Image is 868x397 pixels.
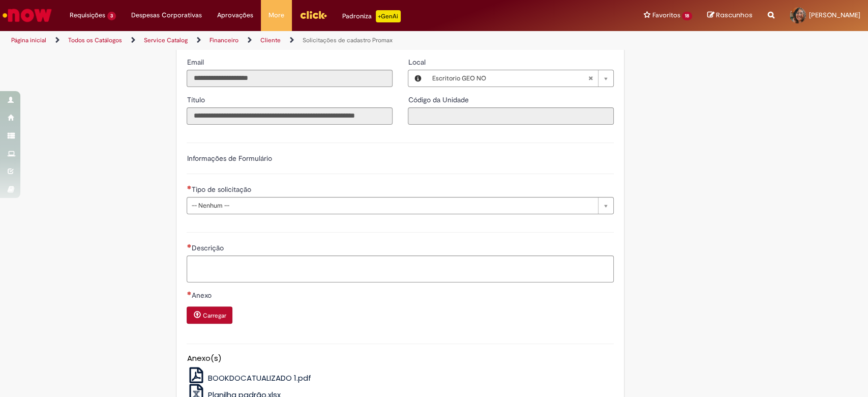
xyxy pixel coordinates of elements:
[260,36,281,44] a: Cliente
[187,373,311,383] a: BOOKDOCATUALIZADO 1.pdf
[187,95,206,105] label: Somente leitura - Título
[187,107,393,125] input: Título
[427,70,613,87] a: Escritorio GEO NOLimpar campo Local
[300,7,327,22] img: click_logo_yellow_360x200.png
[191,185,253,194] span: Tipo de solicitação
[583,70,598,87] abbr: Limpar campo Local
[652,10,680,20] span: Favoritos
[342,10,401,22] div: Padroniza
[432,70,588,87] span: Escritorio GEO NO
[191,243,225,252] span: Descrição
[187,306,232,324] button: Carregar anexo de Anexo Required
[8,31,571,50] ul: Trilhas de página
[11,36,46,44] a: Página inicial
[408,107,614,125] input: Código da Unidade
[376,10,401,22] p: +GenAi
[68,36,122,44] a: Todos os Catálogos
[209,36,238,44] a: Financeiro
[191,197,593,214] span: -- Nenhum --
[187,185,191,189] span: Necessários
[187,244,191,248] span: Necessários
[144,36,188,44] a: Service Catalog
[107,12,116,20] span: 3
[217,10,253,20] span: Aprovações
[408,58,427,67] span: Local
[187,291,191,295] span: Necessários
[187,57,205,67] label: Somente leitura - Email
[202,311,226,320] small: Carregar
[187,58,205,67] span: Somente leitura - Email
[707,11,753,20] a: Rascunhos
[268,10,284,20] span: More
[187,256,614,283] textarea: Descrição
[408,95,470,104] span: Somente leitura - Código da Unidade
[809,11,860,19] span: [PERSON_NAME]
[408,70,427,87] button: Local, Visualizar este registro Escritorio GEO NO
[682,12,692,20] span: 18
[208,373,311,383] span: BOOKDOCATUALIZADO 1.pdf
[408,95,470,105] label: Somente leitura - Código da Unidade
[70,10,105,20] span: Requisições
[187,154,272,163] label: Informações de Formulário
[187,70,393,87] input: Email
[716,10,753,20] span: Rascunhos
[191,291,213,300] span: Anexo
[1,5,53,25] img: ServiceNow
[187,354,614,363] h5: Anexo(s)
[187,95,206,104] span: Somente leitura - Título
[131,10,202,20] span: Despesas Corporativas
[303,36,393,44] a: Solicitações de cadastro Promax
